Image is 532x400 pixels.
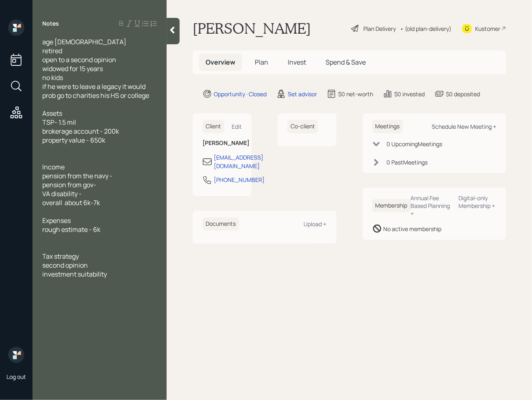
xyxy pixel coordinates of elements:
[372,199,411,212] h6: Membership
[475,24,500,33] div: Kustomer
[7,373,26,381] div: Log out
[255,58,268,67] span: Plan
[387,140,443,148] div: 0 Upcoming Meeting s
[287,120,318,133] h6: Co-client
[42,55,116,64] span: open to a second opinion
[42,118,76,127] span: TSP- 1.5 mil
[42,171,113,180] span: pension from the navy -
[458,194,496,210] div: Digital-only Membership +
[42,270,107,279] span: investment suitability
[42,64,103,73] span: widowed for 15 years
[42,73,63,82] span: no kids
[232,123,242,130] div: Edit
[42,19,59,28] label: Notes
[42,162,65,171] span: Income
[214,153,263,170] div: [EMAIL_ADDRESS][DOMAIN_NAME]
[202,217,239,231] h6: Documents
[42,198,100,207] span: overall about 6k-7k
[202,140,242,147] h6: [PERSON_NAME]
[400,24,452,33] div: • (old plan-delivery)
[8,347,24,363] img: retirable_logo.png
[288,58,306,67] span: Invest
[42,109,62,118] span: Assets
[202,120,224,133] h6: Client
[206,58,235,67] span: Overview
[363,24,396,33] div: Plan Delivery
[42,216,71,225] span: Expenses
[338,90,373,98] div: $0 net-worth
[193,19,311,37] h1: [PERSON_NAME]
[326,58,366,67] span: Spend & Save
[394,90,425,98] div: $0 invested
[42,82,149,100] span: if he were to leave a legacy it would prob go to charities his HS or college
[42,225,100,234] span: rough estimate - 6k
[387,158,428,166] div: 0 Past Meeting s
[214,90,267,98] div: Opportunity · Closed
[42,136,105,145] span: property value - 650k
[42,252,79,261] span: Tax strategy
[411,194,452,217] div: Annual Fee Based Planning +
[446,90,480,98] div: $0 deposited
[214,175,265,184] div: [PHONE_NUMBER]
[372,120,403,133] h6: Meetings
[42,189,82,198] span: VA disability -
[42,46,62,55] span: retired
[288,90,317,98] div: Set advisor
[432,123,496,130] div: Schedule New Meeting +
[304,220,327,228] div: Upload +
[42,261,88,270] span: second opinion
[42,180,96,189] span: pension from gov-
[384,225,442,233] div: No active membership
[42,127,119,136] span: brokerage account - 200k
[42,37,126,46] span: age [DEMOGRAPHIC_DATA]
